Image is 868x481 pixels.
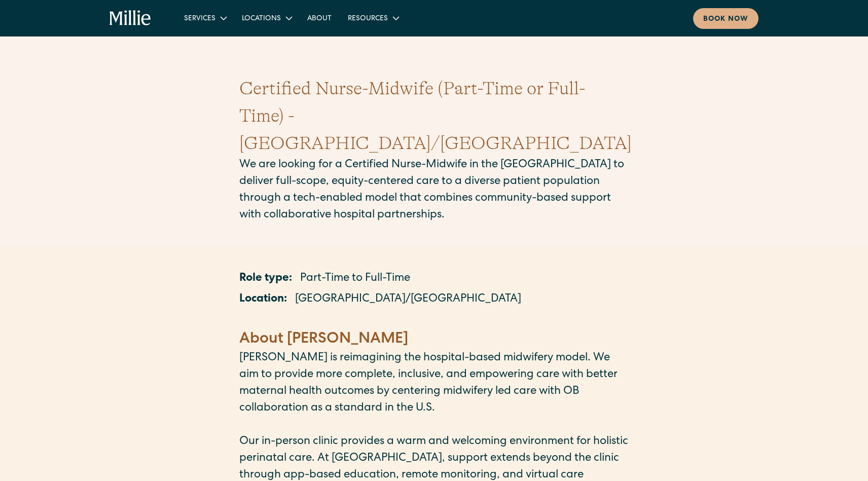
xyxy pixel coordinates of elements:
div: Resources [340,10,406,26]
a: home [110,10,152,26]
p: [GEOGRAPHIC_DATA]/[GEOGRAPHIC_DATA] [295,291,521,308]
a: About [299,10,340,26]
a: Book now [693,8,758,29]
strong: About [PERSON_NAME] [239,332,408,347]
div: Services [176,10,234,26]
p: We are looking for a Certified Nurse-Midwife in the [GEOGRAPHIC_DATA] to deliver full-scope, equi... [239,157,629,224]
h1: Certified Nurse-Midwife (Part-Time or Full-Time) - [GEOGRAPHIC_DATA]/[GEOGRAPHIC_DATA] [239,75,629,157]
div: Locations [242,14,281,24]
p: Role type: [239,271,292,287]
div: Book now [703,14,748,25]
div: Resources [348,14,388,24]
div: Locations [234,10,299,26]
p: ‍ [239,312,629,329]
div: Services [184,14,215,24]
p: [PERSON_NAME] is reimagining the hospital-based midwifery model. We aim to provide more complete,... [239,350,629,417]
p: Location: [239,291,287,308]
p: ‍ [239,417,629,434]
p: Part-Time to Full-Time [300,271,410,287]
